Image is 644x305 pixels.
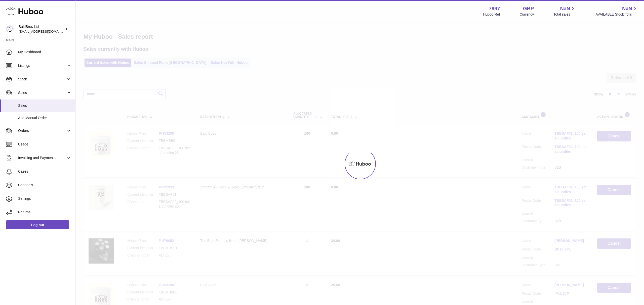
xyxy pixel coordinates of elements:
span: Settings [18,196,71,201]
span: Stock [18,77,66,82]
span: Cases [18,169,71,174]
span: Usage [18,142,71,147]
span: Channels [18,183,71,187]
span: [EMAIL_ADDRESS][DOMAIN_NAME] [19,29,74,33]
strong: 7997 [489,5,500,12]
img: internalAdmin-7997@internal.huboo.com [6,25,14,33]
div: Huboo Ref [483,12,500,17]
span: Sales [18,103,71,108]
span: NaN [622,5,632,12]
span: Listings [18,63,66,68]
span: Returns [18,210,71,215]
span: NaN [560,5,570,12]
span: Invoicing and Payments [18,156,66,160]
span: Sales [18,90,66,95]
div: BaldBros Ltd [19,24,64,34]
strong: GBP [523,5,534,12]
span: Orders [18,128,66,133]
span: Total sales [553,12,576,17]
a: Log out [6,220,69,229]
div: Currency [520,12,534,17]
span: AVAILABLE Stock Total [595,12,638,17]
span: My Dashboard [18,50,71,55]
a: NaN AVAILABLE Stock Total [595,5,638,17]
span: Add Manual Order [18,116,71,120]
a: NaN Total sales [553,5,576,17]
